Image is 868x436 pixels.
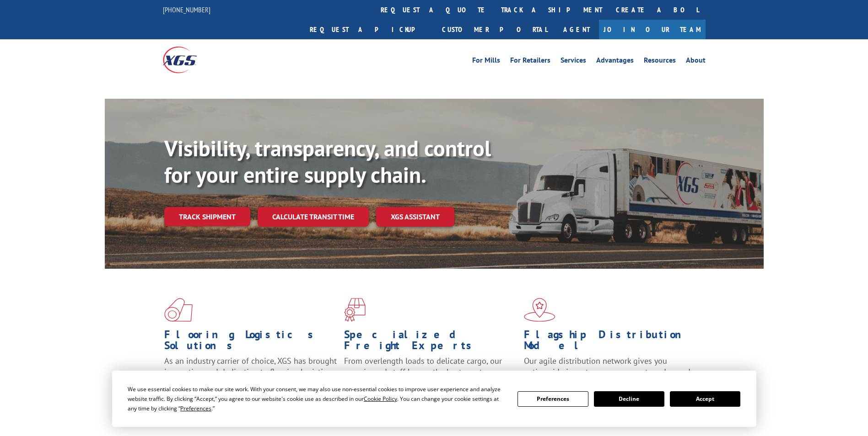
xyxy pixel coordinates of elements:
img: xgs-icon-total-supply-chain-intelligence-red [164,298,193,322]
img: xgs-icon-flagship-distribution-model-red [524,298,555,322]
span: Our agile distribution network gives you nationwide inventory management on demand. [524,356,692,377]
span: As an industry carrier of choice, XGS has brought innovation and dedication to flooring logistics... [164,356,337,388]
h1: Flagship Distribution Model [524,329,697,356]
p: From overlength loads to delicate cargo, our experienced staff knows the best way to move your fr... [344,356,517,396]
a: Track shipment [164,207,250,226]
a: XGS ASSISTANT [376,207,454,227]
a: Resources [644,57,676,67]
div: Cookie Consent Prompt [112,371,756,427]
a: Calculate transit time [258,207,369,227]
img: xgs-icon-focused-on-flooring-red [344,298,366,322]
a: For Mills [472,57,500,67]
a: Join Our Team [599,20,706,39]
a: Advantages [596,57,634,67]
a: [PHONE_NUMBER] [163,5,210,14]
a: Customer Portal [435,20,554,39]
b: Visibility, transparency, and control for your entire supply chain. [164,134,491,189]
a: For Retailers [510,57,550,67]
h1: Flooring Logistics Solutions [164,329,337,356]
div: We use essential cookies to make our site work. With your consent, we may also use non-essential ... [128,384,507,413]
a: Request a pickup [303,20,435,39]
a: Services [561,57,586,67]
a: About [686,57,706,67]
button: Preferences [518,391,588,407]
button: Decline [594,391,664,407]
h1: Specialized Freight Experts [344,329,517,356]
button: Accept [670,391,740,407]
span: Cookie Policy [364,395,397,403]
a: Agent [554,20,599,39]
span: Preferences [180,404,211,412]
